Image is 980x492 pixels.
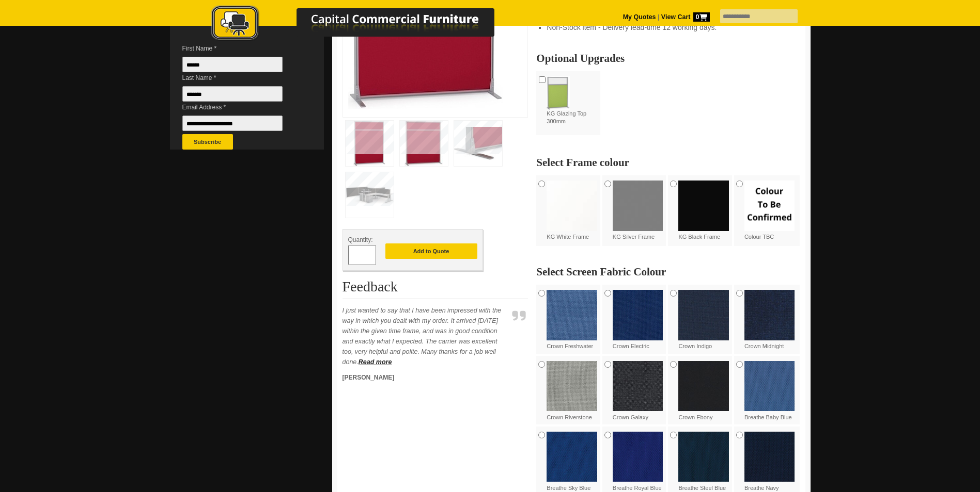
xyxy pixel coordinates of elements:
h2: Feedback [343,279,528,299]
li: Non-Stock item - Delivery lead-time 12 working days. [547,22,789,32]
label: Crown Galaxy [613,361,663,421]
label: Crown Midnight [744,290,795,350]
img: Breathe Baby Blue [744,361,795,412]
span: First Name * [182,43,298,54]
label: Breathe Steel Blue [678,432,729,492]
img: Crown Riverstone [547,361,597,412]
img: Capital Commercial Furniture Logo [183,5,545,43]
label: KG Black Frame [678,181,729,241]
label: KG Glazing Top 300mm [547,76,597,126]
p: I just wanted to say that I have been impressed with the way in which you dealt with my order. It... [343,305,508,367]
a: Capital Commercial Furniture Logo [183,5,545,46]
img: Crown Indigo [678,290,729,340]
label: KG Silver Frame [613,181,663,241]
h2: Select Frame colour [536,157,800,168]
img: KG White Frame [547,181,597,231]
img: KG Black Frame [678,181,729,231]
label: Crown Indigo [678,290,729,350]
img: KG Silver Frame [613,181,663,231]
img: Breathe Sky Blue [547,432,597,482]
input: Email Address * [182,116,283,131]
label: Breathe Sky Blue [547,432,597,492]
a: View Cart0 [659,13,709,21]
label: Breathe Baby Blue [744,361,795,421]
label: Colour TBC [744,181,795,241]
strong: View Cart [661,13,710,21]
h2: Select Screen Fabric Colour [536,267,800,277]
button: Add to Quote [385,243,477,259]
span: Email Address * [182,102,298,112]
button: Subscribe [182,134,233,150]
label: Crown Freshwater [547,290,597,350]
img: Colour TBC [744,181,795,231]
span: Last Name * [182,73,298,83]
p: [PERSON_NAME] [343,372,508,383]
img: Crown Ebony [678,361,729,412]
span: Quantity: [348,236,373,243]
label: Crown Ebony [678,361,729,421]
img: Breathe Steel Blue [678,432,729,482]
img: Crown Electric [613,290,663,340]
label: Breathe Navy [744,432,795,492]
input: Last Name * [182,86,283,102]
img: KG Glazing Top 300mm [547,76,570,110]
img: Crown Midnight [744,290,795,340]
label: Crown Electric [613,290,663,350]
img: Breathe Royal Blue [613,432,663,482]
input: First Name * [182,57,283,72]
img: Crown Galaxy [613,361,663,412]
a: Read more [359,358,392,366]
h2: Optional Upgrades [536,53,800,63]
span: 0 [693,12,710,22]
img: Crown Freshwater [547,290,597,340]
label: KG White Frame [547,181,597,241]
a: My Quotes [623,13,656,21]
img: Breathe Navy [744,432,795,482]
label: Breathe Royal Blue [613,432,663,492]
label: Crown Riverstone [547,361,597,421]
